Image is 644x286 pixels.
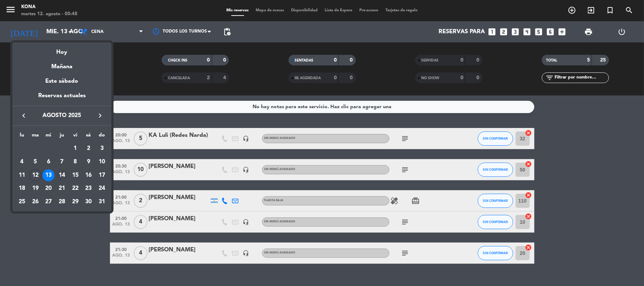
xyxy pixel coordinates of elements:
td: 3 de agosto de 2025 [95,142,109,155]
td: 20 de agosto de 2025 [42,182,55,195]
div: 17 [96,169,108,181]
td: 1 de agosto de 2025 [69,142,82,155]
div: 19 [29,182,41,194]
td: 16 de agosto de 2025 [82,169,95,182]
td: 18 de agosto de 2025 [15,182,29,195]
th: jueves [55,131,69,142]
div: 5 [29,156,41,168]
button: keyboard_arrow_left [17,111,30,120]
td: AGO. [15,142,69,155]
div: Mañana [12,57,111,71]
td: 11 de agosto de 2025 [15,169,29,182]
div: 14 [56,169,68,181]
td: 27 de agosto de 2025 [42,195,55,209]
th: domingo [95,131,109,142]
td: 7 de agosto de 2025 [55,155,69,169]
td: 13 de agosto de 2025 [42,169,55,182]
div: 23 [82,182,94,194]
td: 9 de agosto de 2025 [82,155,95,169]
div: 25 [16,196,28,208]
div: 8 [69,156,81,168]
th: viernes [69,131,82,142]
td: 30 de agosto de 2025 [82,195,95,209]
div: 21 [56,182,68,194]
div: 20 [42,182,54,194]
th: sábado [82,131,95,142]
div: 12 [29,169,41,181]
td: 31 de agosto de 2025 [95,195,109,209]
td: 15 de agosto de 2025 [69,169,82,182]
td: 21 de agosto de 2025 [55,182,69,195]
div: Este sábado [12,71,111,91]
div: 28 [56,196,68,208]
div: 15 [69,169,81,181]
th: martes [29,131,42,142]
td: 29 de agosto de 2025 [69,195,82,209]
button: keyboard_arrow_right [94,111,106,120]
div: 2 [82,142,94,154]
div: 29 [69,196,81,208]
div: 13 [42,169,54,181]
div: 6 [42,156,54,168]
td: 24 de agosto de 2025 [95,182,109,195]
span: agosto 2025 [30,111,94,120]
td: 23 de agosto de 2025 [82,182,95,195]
td: 12 de agosto de 2025 [29,169,42,182]
div: 27 [42,196,54,208]
td: 2 de agosto de 2025 [82,142,95,155]
div: 31 [96,196,108,208]
div: 16 [82,169,94,181]
td: 10 de agosto de 2025 [95,155,109,169]
th: miércoles [42,131,55,142]
td: 17 de agosto de 2025 [95,169,109,182]
div: 10 [96,156,108,168]
div: 7 [56,156,68,168]
td: 4 de agosto de 2025 [15,155,29,169]
td: 6 de agosto de 2025 [42,155,55,169]
i: keyboard_arrow_right [96,111,104,120]
th: lunes [15,131,29,142]
div: 1 [69,142,81,154]
div: 24 [96,182,108,194]
div: 4 [16,156,28,168]
td: 5 de agosto de 2025 [29,155,42,169]
div: 3 [96,142,108,154]
td: 14 de agosto de 2025 [55,169,69,182]
div: 26 [29,196,41,208]
td: 26 de agosto de 2025 [29,195,42,209]
div: 11 [16,169,28,181]
div: Hoy [12,42,111,57]
td: 19 de agosto de 2025 [29,182,42,195]
div: 22 [69,182,81,194]
td: 25 de agosto de 2025 [15,195,29,209]
td: 28 de agosto de 2025 [55,195,69,209]
div: 18 [16,182,28,194]
div: 30 [82,196,94,208]
td: 8 de agosto de 2025 [69,155,82,169]
td: 22 de agosto de 2025 [69,182,82,195]
div: 9 [82,156,94,168]
i: keyboard_arrow_left [19,111,28,120]
div: Reservas actuales [12,91,111,106]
